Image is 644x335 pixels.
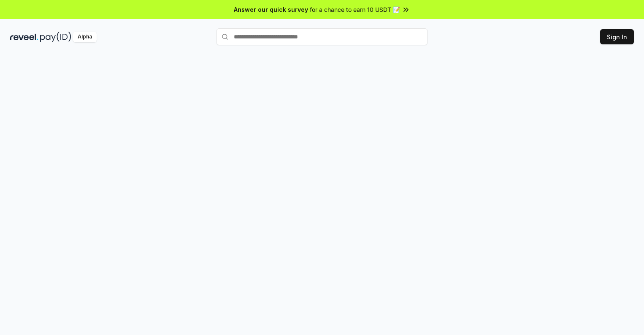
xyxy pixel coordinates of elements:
[310,5,400,14] span: for a chance to earn 10 USDT 📝
[234,5,308,14] span: Answer our quick survey
[600,29,634,44] button: Sign In
[40,32,71,42] img: pay_id
[10,32,38,42] img: reveel_dark
[73,32,97,42] div: Alpha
